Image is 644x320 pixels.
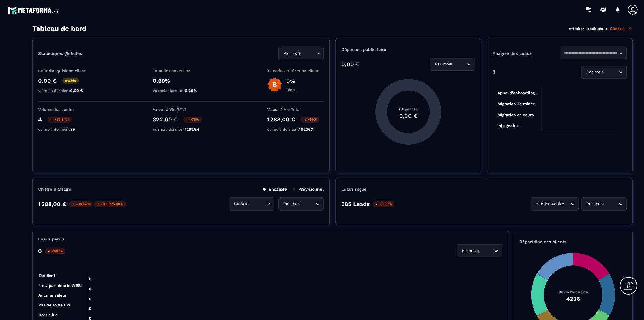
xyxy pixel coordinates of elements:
[48,117,72,123] p: -94.94%
[493,69,495,76] p: 1
[153,88,209,93] p: vs mois dernier :
[38,313,58,317] tspan: Hors cible
[581,66,627,79] div: Search for option
[185,127,199,132] span: 1291.94
[8,5,59,15] img: logo
[278,47,324,60] div: Search for option
[493,51,560,56] p: Analyse des Leads
[69,201,93,207] p: -98.74%
[610,26,633,31] p: Général
[267,68,324,73] p: Taux de satisfaction client
[38,68,95,73] p: Coût d'acquisition client
[153,77,209,84] p: 0.69%
[62,78,79,84] p: Stable
[534,201,565,207] span: Hebdomadaire
[38,283,82,288] tspan: Il n'a pas aimé le WEBI
[341,201,370,207] p: 585 Leads
[38,107,95,112] p: Volume des ventes
[453,61,466,67] input: Search for option
[267,127,324,132] p: vs mois dernier :
[497,113,534,117] tspan: Migration en cours
[531,197,579,211] div: Search for option
[433,61,453,67] span: Par mois
[94,201,126,207] p: -100 775,00 €
[497,123,519,128] tspan: injoignable
[38,116,42,123] p: 4
[70,88,83,93] span: 0,00 €
[267,116,295,123] p: 1 288,00 €
[605,201,617,207] input: Search for option
[480,248,493,254] input: Search for option
[38,273,55,278] tspan: Étudiant
[341,47,475,52] p: Dépenses publicitaire
[250,201,265,207] input: Search for option
[233,201,250,207] span: CA Brut
[38,237,64,242] p: Leads perdu
[153,116,178,123] p: 322,00 €
[341,61,360,68] p: 0,00 €
[183,117,202,123] p: -75%
[38,248,42,254] p: 0
[430,58,475,71] div: Search for option
[267,107,324,112] p: Valeur à Vie Total
[38,88,95,93] p: vs mois dernier :
[286,87,295,92] p: Bien
[569,26,607,31] p: Afficher le tableau :
[373,201,394,207] p: -50.6%
[302,201,314,207] input: Search for option
[585,201,605,207] span: Par mois
[560,47,627,60] div: Search for option
[457,244,502,257] div: Search for option
[282,50,302,57] span: Par mois
[70,127,75,132] span: 79
[497,91,538,95] tspan: Appel d’onboarding...
[38,51,82,56] p: Statistiques globales
[229,197,274,211] div: Search for option
[581,197,627,211] div: Search for option
[460,248,480,254] span: Par mois
[302,50,314,57] input: Search for option
[301,117,319,123] p: -99%
[32,25,86,33] h3: Tableau de bord
[293,187,324,192] p: Prévisionnel
[45,248,65,254] p: -100%
[299,127,313,132] span: 102063
[563,50,617,57] input: Search for option
[38,201,66,207] p: 1 288,00 €
[565,201,569,207] input: Search for option
[153,68,209,73] p: Taux de conversion
[38,187,71,192] p: Chiffre d’affaire
[38,77,57,84] p: 0,00 €
[497,102,535,106] tspan: Migration Terminée
[153,107,209,112] p: Valeur à Vie (LTV)
[585,69,605,75] span: Par mois
[520,239,627,244] p: Répartition des clients
[286,78,295,85] p: 0%
[153,127,209,132] p: vs mois dernier :
[341,187,366,192] p: Leads reçus
[282,201,302,207] span: Par mois
[185,88,197,93] span: 6.69%
[267,77,282,92] img: b-badge-o.b3b20ee6.svg
[38,303,72,307] tspan: Pas de solde CPF
[263,187,287,192] p: Encaissé
[605,69,617,75] input: Search for option
[278,197,324,211] div: Search for option
[38,293,66,297] tspan: Aucune valeur
[38,127,95,132] p: vs mois dernier :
